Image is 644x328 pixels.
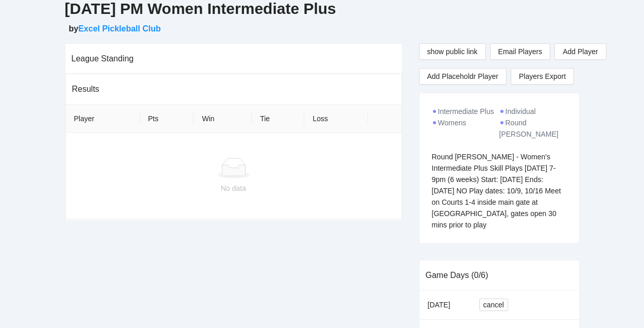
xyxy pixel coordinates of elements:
span: Womens [438,119,466,127]
th: Player [66,105,140,133]
th: Loss [304,105,368,133]
div: Round [PERSON_NAME] - Women's Intermediate Plus Skill Plays [DATE] 7-9pm (6 weeks) Start: [DATE] ... [432,151,567,231]
button: cancel [479,299,508,311]
span: cancel [483,299,504,310]
span: Intermediate Plus [438,107,494,116]
h5: by [69,23,580,35]
button: show public link [419,43,486,60]
a: Players Export [511,68,574,85]
span: Add Placeholdr Player [427,71,499,82]
span: show public link [427,46,478,57]
button: Email Players [490,43,551,60]
span: Add Player [563,46,598,57]
th: Pts [140,105,194,133]
th: Tie [252,105,304,133]
div: Results [72,74,395,104]
span: Individual [506,107,536,116]
span: Players Export [519,69,566,84]
th: Win [194,105,252,133]
div: Game Days (0/6) [426,260,573,290]
td: [DATE] [420,290,471,320]
a: Excel Pickleball Club [78,24,161,33]
div: No data [74,183,393,194]
div: League Standing [72,44,396,73]
span: Email Players [498,46,543,57]
button: Add Placeholdr Player [419,68,507,85]
button: Add Player [554,43,606,60]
